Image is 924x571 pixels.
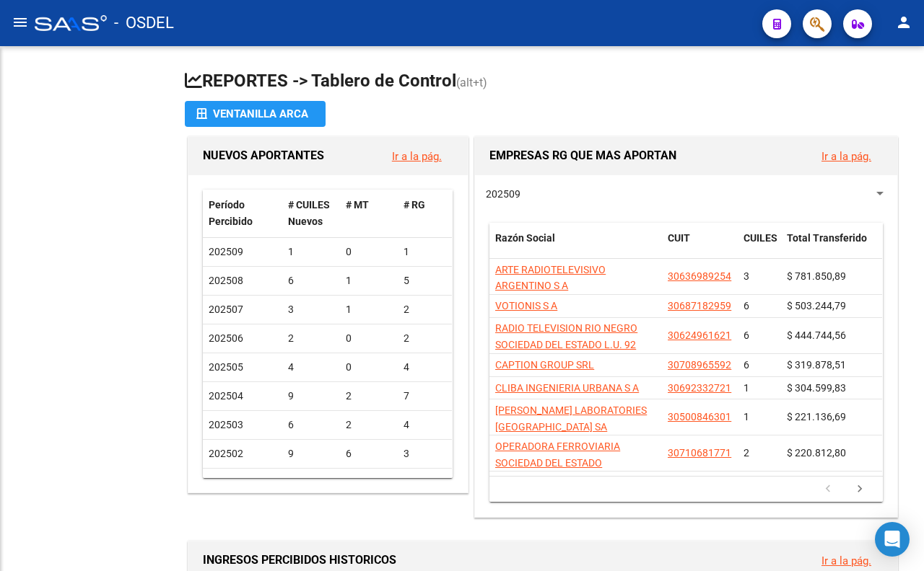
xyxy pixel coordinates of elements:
[668,447,731,459] span: 30710681771
[346,474,392,491] div: 20
[288,273,334,289] div: 6
[209,199,253,227] span: Período Percibido
[404,474,450,491] div: 2
[346,388,392,404] div: 2
[346,446,392,462] div: 6
[787,300,846,311] span: $ 503.244,79
[346,244,392,260] div: 0
[744,300,749,311] span: 6
[209,419,243,430] span: 202503
[662,223,738,270] datatable-header-cell: CUIT
[495,404,647,433] span: [PERSON_NAME] LABORATORIES [GEOGRAPHIC_DATA] SA
[340,190,398,237] datatable-header-cell: # MT
[209,477,243,488] span: 202501
[346,359,392,376] div: 0
[846,482,873,497] a: go to next page
[288,244,334,260] div: 1
[404,330,450,347] div: 2
[398,190,456,237] datatable-header-cell: # RG
[486,188,520,200] span: 202509
[744,447,749,459] span: 2
[668,232,690,244] span: CUIT
[489,149,676,162] span: EMPRESAS RG QUE MAS APORTAN
[288,330,334,347] div: 2
[209,448,243,459] span: 202502
[196,101,314,127] div: Ventanilla ARCA
[346,199,369,211] span: # MT
[668,411,731,422] span: 30500846301
[495,359,594,371] span: CAPTION GROUP SRL
[209,390,243,402] span: 202504
[380,143,453,169] button: Ir a la pág.
[282,190,340,237] datatable-header-cell: # CUILES Nuevos
[787,359,846,371] span: $ 319.878,51
[209,275,243,286] span: 202508
[787,411,846,422] span: $ 221.136,69
[288,199,330,227] span: # CUILES Nuevos
[668,300,731,311] span: 30687182959
[787,270,846,282] span: $ 781.850,89
[404,199,425,211] span: # RG
[744,329,749,341] span: 6
[787,382,846,394] span: $ 304.599,83
[456,76,487,89] span: (alt+t)
[495,322,637,367] span: RADIO TELEVISION RIO NEGRO SOCIEDAD DEL ESTADO L.U. 92 CANAL 10
[12,14,29,31] mat-icon: menu
[404,446,450,462] div: 3
[404,359,450,376] div: 4
[495,232,555,244] span: Razón Social
[209,332,243,344] span: 202506
[787,232,867,244] span: Total Transferido
[787,447,846,459] span: $ 220.812,80
[495,382,639,394] span: CLIBA INGENIERIA URBANA S A
[203,190,282,237] datatable-header-cell: Período Percibido
[392,150,442,163] a: Ir a la pág.
[203,553,396,567] span: INGRESOS PERCIBIDOS HISTORICOS
[738,223,781,270] datatable-header-cell: CUILES
[810,143,883,169] button: Ir a la pág.
[209,304,243,315] span: 202507
[744,382,749,394] span: 1
[744,359,749,371] span: 6
[404,388,450,404] div: 7
[404,301,450,318] div: 2
[489,223,662,270] datatable-header-cell: Razón Social
[346,273,392,289] div: 1
[668,329,731,341] span: 30624961621
[404,273,450,289] div: 5
[821,554,871,567] a: Ir a la pág.
[875,522,910,557] div: Open Intercom Messenger
[404,244,450,260] div: 1
[668,359,731,371] span: 30708965592
[346,417,392,433] div: 2
[495,441,620,469] span: OPERADORA FERROVIARIA SOCIEDAD DEL ESTADO
[288,359,334,376] div: 4
[744,270,749,282] span: 3
[744,411,749,422] span: 1
[744,232,777,244] span: CUILES
[185,101,326,127] button: Ventanilla ARCA
[668,382,731,394] span: 30692332721
[288,417,334,433] div: 6
[346,330,392,347] div: 0
[821,150,871,163] a: Ir a la pág.
[787,329,846,341] span: $ 444.744,56
[895,14,912,31] mat-icon: person
[209,361,243,373] span: 202505
[495,264,606,292] span: ARTE RADIOTELEVISIVO ARGENTINO S A
[288,301,334,318] div: 3
[203,149,324,162] span: NUEVOS APORTANTES
[114,7,174,39] span: - OSDEL
[209,246,243,257] span: 202509
[668,270,731,282] span: 30636989254
[814,482,842,497] a: go to previous page
[346,301,392,318] div: 1
[185,69,901,94] h1: REPORTES -> Tablero de Control
[288,388,334,404] div: 9
[495,300,557,311] span: VOTIONIS S A
[288,474,334,491] div: 22
[288,446,334,462] div: 9
[781,223,882,270] datatable-header-cell: Total Transferido
[404,417,450,433] div: 4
